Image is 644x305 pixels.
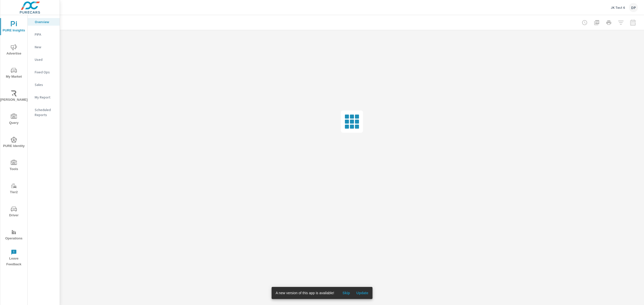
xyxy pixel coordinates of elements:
p: JK Test 6 [611,5,625,10]
p: Fixed Ops [35,70,56,75]
span: [PERSON_NAME] [2,90,26,103]
span: Operations [2,229,26,241]
span: A new version of this app is available! [276,291,334,295]
span: PURE Insights [2,21,26,33]
div: My Report [28,93,60,101]
span: Leave Feedback [2,249,26,267]
span: Driver [2,206,26,218]
span: My Market [2,67,26,80]
span: Query [2,114,26,126]
div: Scheduled Reports [28,106,60,119]
span: Tools [2,160,26,172]
p: PIPA [35,32,56,37]
span: Advertise [2,44,26,57]
p: Scheduled Reports [35,107,56,117]
button: Skip [338,289,354,297]
div: Used [28,56,60,63]
p: Used [35,57,56,62]
div: PIPA [28,31,60,38]
div: nav menu [0,15,27,269]
div: Fixed Ops [28,68,60,76]
p: Overview [35,19,56,24]
p: Sales [35,82,56,87]
span: Tier2 [2,183,26,195]
p: New [35,44,56,49]
button: Update [354,289,370,297]
span: Skip [340,291,352,295]
div: New [28,43,60,51]
span: PURE Identity [2,137,26,149]
div: Sales [28,81,60,88]
div: DP [629,3,638,12]
div: Overview [28,18,60,26]
p: My Report [35,95,56,100]
span: Update [356,291,368,295]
